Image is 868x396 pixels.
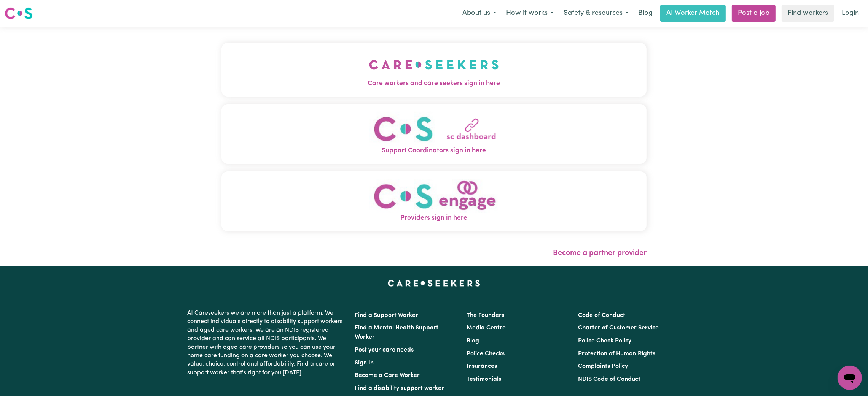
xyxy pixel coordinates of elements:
[732,5,776,22] a: Post a job
[660,5,726,22] a: AI Worker Match
[467,312,504,318] a: The Founders
[467,351,505,357] a: Police Checks
[355,347,414,353] a: Post your care needs
[467,325,506,331] a: Media Centre
[634,5,657,22] a: Blog
[355,385,444,391] a: Find a disability support worker
[578,363,628,369] a: Complaints Policy
[578,312,625,318] a: Code of Conduct
[388,280,480,286] a: Careseekers home page
[355,372,420,379] a: Become a Care Worker
[467,338,479,344] a: Blog
[838,366,862,390] iframe: Button to launch messaging window, conversation in progress
[221,104,647,164] button: Support Coordinators sign in here
[221,146,647,156] span: Support Coordinators sign in here
[467,363,497,369] a: Insurances
[355,360,374,366] a: Sign In
[837,5,863,22] a: Login
[559,5,634,21] button: Safety & resources
[221,171,647,231] button: Providers sign in here
[188,306,346,380] p: At Careseekers we are more than just a platform. We connect individuals directly to disability su...
[5,5,33,22] a: Careseekers logo
[467,376,501,382] a: Testimonials
[501,5,559,21] button: How it works
[221,43,647,96] button: Care workers and care seekers sign in here
[578,338,631,344] a: Police Check Policy
[578,325,659,331] a: Charter of Customer Service
[553,249,647,257] a: Become a partner provider
[782,5,834,22] a: Find workers
[578,376,640,382] a: NDIS Code of Conduct
[457,5,501,21] button: About us
[5,6,33,20] img: Careseekers logo
[355,325,439,340] a: Find a Mental Health Support Worker
[578,351,655,357] a: Protection of Human Rights
[221,79,647,89] span: Care workers and care seekers sign in here
[355,312,419,318] a: Find a Support Worker
[221,213,647,223] span: Providers sign in here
